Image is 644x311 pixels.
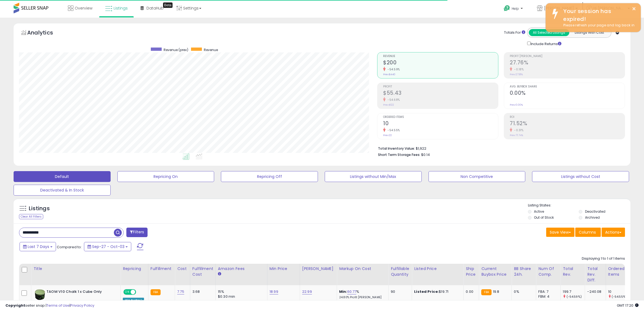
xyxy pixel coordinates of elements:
[563,299,585,304] div: 439.78
[27,29,64,38] h5: Analytics
[608,289,630,294] div: 10
[5,303,94,308] div: seller snap | |
[270,289,278,294] a: 18.99
[510,73,523,76] small: Prev: 27.81%
[204,48,218,52] span: Revenue
[608,266,628,277] div: Ordered Items
[512,67,524,71] small: -0.18%
[383,120,498,128] h2: 10
[35,289,45,300] img: 31UerSfK+oL._SL40_.jpg
[386,98,400,102] small: -54.68%
[124,290,131,294] span: ON
[429,171,526,182] button: Non Competitive
[510,90,625,97] h2: 0.00%
[414,266,461,272] div: Listed Price
[337,264,389,285] th: The percentage added to the cost of goods (COGS) that forms the calculator for Min & Max prices.
[529,29,569,36] button: All Selected Listings
[123,298,144,303] div: Win BuyBox *
[123,266,146,272] div: Repricing
[192,289,211,294] div: 3.68
[569,29,609,36] button: Listings With Cost
[587,289,601,294] div: -240.08
[218,272,221,277] small: Amazon Fees.
[114,5,128,11] span: Listings
[29,205,50,212] h5: Listings
[177,289,184,294] a: 7.75
[46,289,112,296] b: TAOM V10 Chalk 1 x Cube Only
[151,266,173,272] div: Fulfillment
[391,266,409,277] div: Fulfillable Quantity
[504,5,510,12] i: Get Help
[163,2,173,8] div: Tooltip anchor
[559,23,637,28] div: Please refresh your page and log back in
[28,244,49,249] span: Last 7 Days
[514,266,534,277] div: BB Share 24h.
[510,59,625,67] h2: 27.76%
[414,289,459,294] div: $19.71
[92,244,124,249] span: Sep-27 - Oct-03
[538,266,558,277] div: Num of Comp.
[587,266,603,283] div: Total Rev. Diff.
[632,5,636,12] button: ×
[383,116,498,119] span: Ordered Items
[608,299,630,304] div: 22
[218,266,265,272] div: Amazon Fees
[302,266,334,272] div: [PERSON_NAME]
[386,128,400,132] small: -54.55%
[414,289,439,294] b: Listed Price:
[14,185,111,196] button: Deactivated & In Stock
[575,228,601,237] button: Columns
[164,48,188,52] span: Revenue (prev)
[383,55,498,58] span: Revenue
[567,294,582,299] small: (-54.59%)
[499,1,528,18] a: Help
[177,266,188,272] div: Cost
[563,266,583,277] div: Total Rev.
[512,128,523,132] small: -0.31%
[270,266,298,272] div: Min Price
[302,289,312,294] a: 22.99
[544,5,574,11] span: [PERSON_NAME]
[546,228,574,237] button: Save View
[585,209,605,214] label: Deactivated
[523,40,568,47] div: Include Returns
[538,289,556,294] div: FBA: 7
[383,59,498,67] h2: $200
[538,294,556,299] div: FBM: 4
[383,134,392,137] small: Prev: 22
[14,171,111,182] button: Default
[218,294,263,299] div: $0.30 min
[383,85,498,88] span: Profit
[218,289,263,294] div: 15%
[510,55,625,58] span: Profit [PERSON_NAME]
[339,266,386,272] div: Markup on Cost
[5,303,25,308] strong: Copyright
[33,266,118,272] div: Title
[528,203,631,208] p: Listing States:
[481,289,491,295] small: FBA
[559,7,637,23] div: Your session has expired!
[339,289,384,299] div: %
[46,303,70,308] a: Terms of Use
[617,303,639,308] span: 2025-10-13 17:20 GMT
[585,215,600,220] label: Archived
[514,289,532,294] div: 0%
[135,290,144,294] span: OFF
[510,134,523,137] small: Prev: 71.74%
[481,266,509,277] div: Current Buybox Price
[534,215,554,220] label: Out of Stock
[582,256,625,261] div: Displaying 1 to 1 of 1 items
[339,289,347,294] b: Min:
[602,228,625,237] button: Actions
[75,5,92,11] span: Overview
[579,230,596,235] span: Columns
[532,171,629,182] button: Listings without Cost
[383,90,498,97] h2: $55.43
[325,171,422,182] button: Listings without Min/Max
[151,289,161,295] small: FBA
[612,294,627,299] small: (-54.55%)
[383,73,395,76] small: Prev: $440
[19,214,43,219] div: Clear All Filters
[512,6,519,11] span: Help
[378,145,621,151] li: $1,922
